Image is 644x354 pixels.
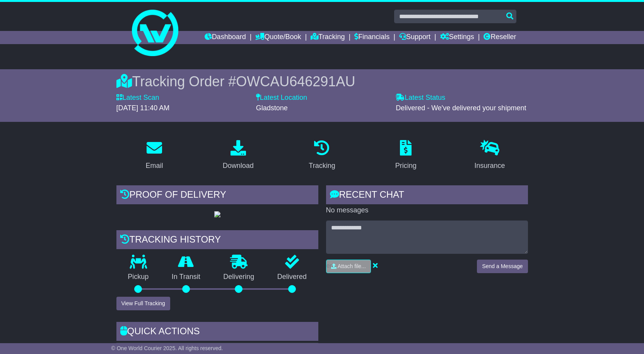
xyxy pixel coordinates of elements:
[255,31,301,44] a: Quote/Book
[354,31,389,44] a: Financials
[256,104,288,112] span: Gladstone
[440,31,474,44] a: Settings
[205,31,246,44] a: Dashboard
[266,273,318,281] p: Delivered
[311,31,345,44] a: Tracking
[116,104,170,112] span: [DATE] 11:40 AM
[218,137,259,174] a: Download
[116,322,318,343] div: Quick Actions
[470,137,510,174] a: Insurance
[399,31,430,44] a: Support
[309,161,335,171] div: Tracking
[304,137,340,174] a: Tracking
[140,137,168,174] a: Email
[326,206,528,215] p: No messages
[116,94,159,102] label: Latest Scan
[223,161,254,171] div: Download
[236,74,355,89] span: OWCAU646291AU
[116,273,161,281] p: Pickup
[395,161,417,171] div: Pricing
[390,137,422,174] a: Pricing
[326,185,528,206] div: RECENT CHAT
[396,104,526,112] span: Delivered - We've delivered your shipment
[396,94,445,102] label: Latest Status
[483,31,516,44] a: Reseller
[116,73,528,90] div: Tracking Order #
[116,185,318,206] div: Proof of Delivery
[145,161,163,171] div: Email
[212,273,266,281] p: Delivering
[116,297,170,310] button: View Full Tracking
[256,94,307,102] label: Latest Location
[214,211,220,217] img: GetPodImage
[477,260,528,273] button: Send a Message
[111,345,223,351] span: © One World Courier 2025. All rights reserved.
[475,161,505,171] div: Insurance
[160,273,212,281] p: In Transit
[116,230,318,251] div: Tracking history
